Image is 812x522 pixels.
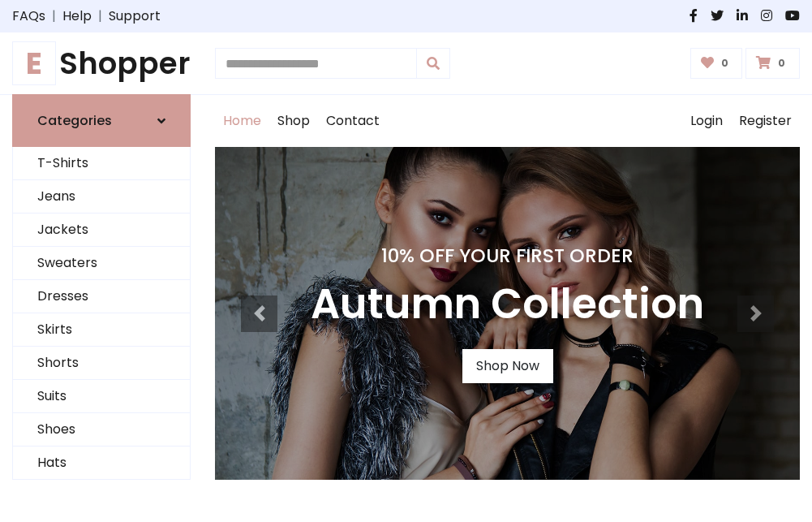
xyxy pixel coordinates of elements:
[13,380,190,413] a: Suits
[109,6,161,26] a: Support
[13,413,190,447] a: Shoes
[45,6,62,26] span: |
[318,95,388,147] a: Contact
[13,347,190,380] a: Shorts
[745,48,800,79] a: 0
[13,180,190,214] a: Jeans
[13,313,190,347] a: Skirts
[92,6,109,26] span: |
[13,280,190,313] a: Dresses
[13,214,190,247] a: Jackets
[311,244,704,267] h4: 10% Off Your First Order
[12,6,45,26] a: FAQs
[12,94,191,147] a: Categories
[731,95,800,147] a: Register
[462,349,553,383] a: Shop Now
[62,6,92,26] a: Help
[311,280,704,330] h3: Autumn Collection
[12,45,191,81] a: EShopper
[774,56,789,71] span: 0
[12,45,191,81] h1: Shopper
[717,56,733,71] span: 0
[690,48,743,79] a: 0
[37,113,112,128] h6: Categories
[13,247,190,280] a: Sweaters
[682,95,731,147] a: Login
[13,147,190,180] a: T-Shirts
[215,95,269,147] a: Home
[12,41,56,85] span: E
[13,447,190,480] a: Hats
[269,95,318,147] a: Shop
